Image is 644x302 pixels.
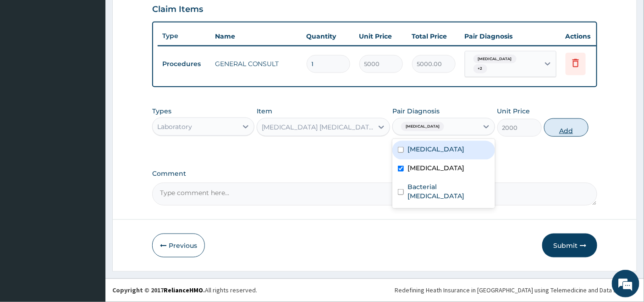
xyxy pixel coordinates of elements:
[401,122,444,131] span: [MEDICAL_DATA]
[105,279,644,302] footer: All rights reserved.
[497,106,530,116] label: Unit Price
[257,106,272,116] label: Item
[407,163,464,173] label: [MEDICAL_DATA]
[392,106,440,116] label: Pair Diagnosis
[542,234,597,257] button: Submit
[48,51,154,63] div: Chat with us now
[152,170,598,178] label: Comment
[210,27,302,45] th: Name
[17,46,37,69] img: d_794563401_company_1708531726252_794563401
[112,286,205,295] strong: Copyright © 2017 .
[395,286,637,295] div: Redefining Heath Insurance in [GEOGRAPHIC_DATA] using Telemedicine and Data Science!
[407,182,489,201] label: Bacterial [MEDICAL_DATA]
[152,234,205,257] button: Previous
[152,5,203,15] h3: Claim Items
[262,123,374,132] div: [MEDICAL_DATA] [MEDICAL_DATA]
[407,145,464,154] label: [MEDICAL_DATA]
[5,203,175,235] textarea: Type your message and hit 'Enter'
[158,56,210,73] td: Procedures
[158,28,210,45] th: Type
[473,55,517,64] span: [MEDICAL_DATA]
[473,64,487,73] span: + 2
[164,286,203,295] a: RelianceHMO
[53,92,127,185] span: We're online!
[152,107,171,115] label: Types
[157,122,192,131] div: Laboratory
[407,27,460,45] th: Total Price
[460,27,561,45] th: Pair Diagnosis
[544,118,589,137] button: Add
[561,27,607,45] th: Actions
[355,27,407,45] th: Unit Price
[302,27,355,45] th: Quantity
[210,55,302,73] td: GENERAL CONSULT
[150,5,172,27] div: Minimize live chat window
